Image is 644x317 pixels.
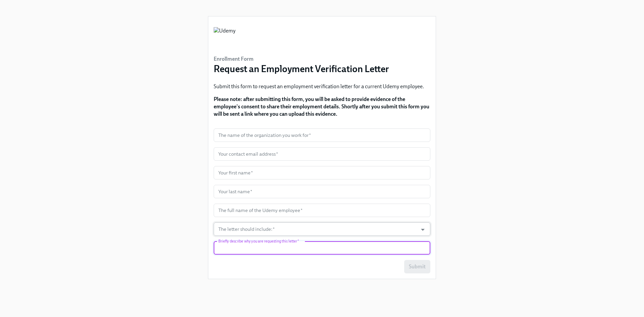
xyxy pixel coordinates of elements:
[418,224,428,235] button: Open
[214,96,429,117] strong: Please note: after submitting this form, you will be asked to provide evidence of the employee's ...
[214,27,235,47] img: Udemy
[214,55,389,63] h6: Enrollment Form
[214,63,389,75] h3: Request an Employment Verification Letter
[214,83,430,90] p: Submit this form to request an employment verification letter for a current Udemy employee.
